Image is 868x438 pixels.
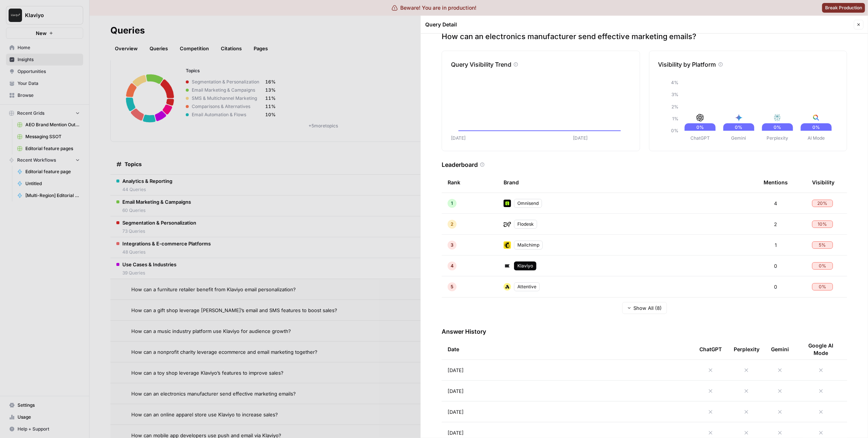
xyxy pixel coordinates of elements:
[448,172,460,193] div: Rank
[442,327,847,336] h3: Answer History
[504,241,511,249] img: pg21ys236mnd3p55lv59xccdo3xy
[774,124,781,130] text: 0%
[514,199,542,208] div: Omnisend
[812,172,834,193] div: Visibility
[771,339,789,359] div: Gemini
[671,80,679,85] tspan: 4%
[448,408,464,416] span: [DATE]
[767,136,788,141] tspan: Perplexity
[514,261,536,270] div: Klaviyo
[818,200,828,207] span: 20 %
[451,136,466,141] tspan: [DATE]
[448,339,687,359] div: Date
[451,242,454,248] span: 3
[819,283,826,290] span: 0 %
[448,387,464,395] span: [DATE]
[448,429,464,437] span: [DATE]
[819,242,826,248] span: 5 %
[573,136,587,141] tspan: [DATE]
[774,283,777,291] span: 0
[451,263,454,269] span: 4
[672,116,679,121] tspan: 1%
[764,172,788,193] div: Mentions
[699,339,722,359] div: ChatGPT
[451,60,511,69] p: Query Visibility Trend
[448,366,464,374] span: [DATE]
[819,263,826,269] span: 0 %
[671,128,679,133] tspan: 0%
[774,200,777,207] span: 4
[775,241,777,249] span: 1
[634,304,662,312] span: Show All (8)
[442,160,478,169] h3: Leaderboard
[451,221,454,228] span: 2
[504,172,752,193] div: Brand
[690,136,709,141] tspan: ChatGPT
[774,220,777,228] span: 2
[808,136,825,141] tspan: AI Mode
[734,339,759,359] div: Perplexity
[622,302,667,314] button: Show All (8)
[818,221,827,228] span: 10 %
[658,60,716,69] p: Visibility by Platform
[671,104,679,110] tspan: 2%
[504,283,511,291] img: n07qf5yuhemumpikze8icgz1odva
[504,200,511,207] img: or48ckoj2dr325ui2uouqhqfwspy
[451,200,453,207] span: 1
[735,124,742,130] text: 0%
[504,220,511,228] img: 24zjstrmboybh03qprmzjnkpzb7j
[451,283,454,290] span: 5
[731,136,746,141] tspan: Gemini
[671,92,679,98] tspan: 3%
[514,220,537,229] div: Flodesk
[504,262,511,270] img: d03zj4el0aa7txopwdneenoutvcu
[514,282,540,291] div: Attentive
[514,241,543,250] div: Mailchimp
[812,124,820,130] text: 0%
[425,21,852,28] div: Query Detail
[801,339,841,359] div: Google AI Mode
[774,262,777,270] span: 0
[442,31,847,42] p: How can an electronics manufacturer send effective marketing emails?
[696,124,704,130] text: 0%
